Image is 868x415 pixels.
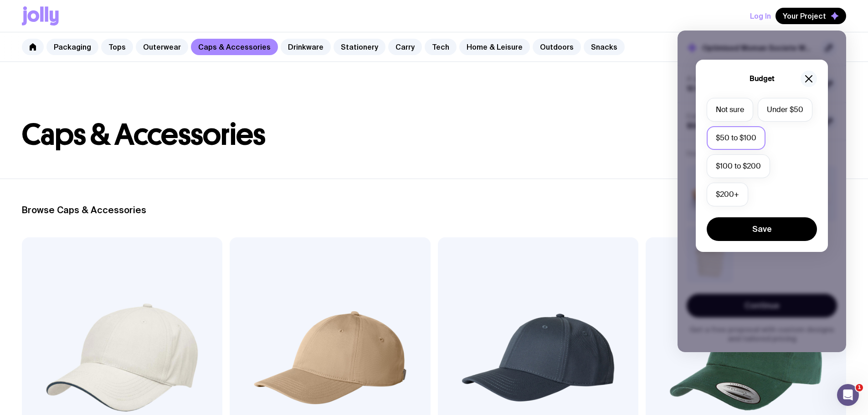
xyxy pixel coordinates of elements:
[837,384,859,406] iframe: Intercom live chat
[533,39,581,55] a: Outdoors
[783,11,826,20] span: Your Project
[425,39,457,55] a: Tech
[707,154,770,178] label: $100 to $200
[750,8,771,24] button: Log In
[707,126,765,150] label: $50 to $100
[136,39,188,55] a: Outerwear
[22,205,846,215] h2: Browse Caps & Accessories
[388,39,422,55] a: Carry
[856,384,863,391] span: 1
[334,39,385,55] a: Stationery
[46,39,98,55] a: Packaging
[584,39,625,55] a: Snacks
[776,8,846,24] button: Your Project
[750,74,775,83] h5: Budget
[459,39,530,55] a: Home & Leisure
[707,217,817,241] button: Save
[22,120,846,149] h1: Caps & Accessories
[281,39,331,55] a: Drinkware
[758,98,812,122] label: Under $50
[707,98,753,122] label: Not sure
[101,39,133,55] a: Tops
[191,39,278,55] a: Caps & Accessories
[707,183,748,206] label: $200+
